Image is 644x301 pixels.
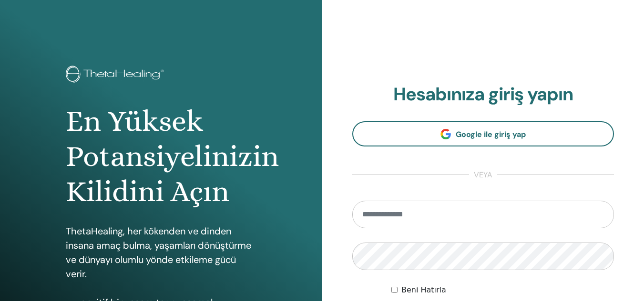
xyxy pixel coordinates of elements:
div: Keep me authenticated indefinitely or until I manually logout [391,284,614,296]
h1: En Yüksek Potansiyelinizin Kilidini Açın [66,104,256,210]
h2: Hesabınıza giriş yapın [352,84,614,106]
a: Google ile giriş yap [352,121,614,146]
p: ThetaHealing, her kökenden ve dinden insana amaç bulma, yaşamları dönüştürme ve dünyayı olumlu yö... [66,224,256,281]
span: Google ile giriş yap [456,129,526,139]
label: Beni Hatırla [401,284,446,296]
span: veya [469,169,497,181]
